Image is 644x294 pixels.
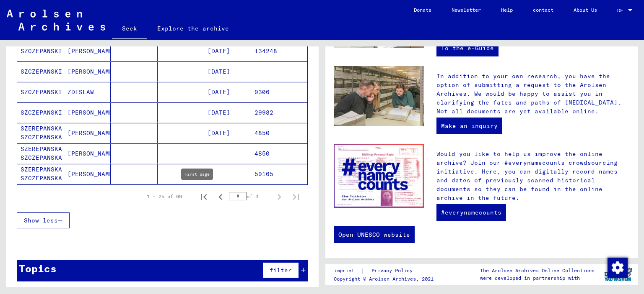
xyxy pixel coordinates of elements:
font: 29982 [254,109,273,116]
a: Open UNESCO website [334,226,415,243]
button: First page [195,188,212,205]
button: Last page [288,188,304,205]
font: Privacy Policy [371,267,413,274]
font: imprint [334,267,354,274]
font: SZCZEPANSKI [21,47,62,55]
font: SZEREPANSKA SZCZEPANSKA [21,145,62,161]
font: DE [617,7,623,13]
font: [PERSON_NAME] [68,129,117,137]
font: Newsletter [452,7,481,13]
a: To the e-Guide [436,40,499,56]
font: The Arolsen Archives Online Collections [480,267,595,274]
font: In addition to your own research, you have the option of submitting a request to the Arolsen Arch... [436,72,621,115]
button: Next page [271,188,288,205]
div: Change consent [607,257,627,277]
font: [DATE] [208,129,230,137]
img: Change consent [608,258,628,278]
a: imprint [334,266,361,275]
font: Show less [24,217,58,224]
font: | [361,267,365,274]
font: filter [270,266,292,274]
font: Help [501,7,513,13]
button: Show less [17,212,70,228]
font: 9306 [254,88,270,96]
a: Make an inquiry [436,118,502,134]
font: of 3 [247,193,258,199]
font: 134248 [254,47,277,55]
a: Privacy Policy [365,266,423,275]
font: Would you like to help us improve the online archive? Join our #everynamecounts crowdsourcing ini... [436,150,618,202]
font: SZCZEPANSKI [21,109,62,116]
font: Seek [122,25,137,32]
font: [PERSON_NAME] [68,109,117,116]
font: Topics [19,262,57,275]
font: [DATE] [208,109,230,116]
font: SZCZEPANSKI [21,68,62,75]
a: Seek [112,18,147,40]
font: #everynamecounts [441,209,501,216]
font: To the e-Guide [441,44,494,52]
font: [DATE] [208,68,230,75]
button: filter [262,262,299,278]
font: Open UNESCO website [338,231,410,238]
font: Make an inquiry [441,122,498,130]
img: yv_logo.png [602,264,634,285]
img: enc.jpg [334,144,424,208]
font: About Us [574,7,597,13]
font: SZCZEPANSKI [21,88,62,96]
font: Explore the archive [157,25,229,32]
button: Previous page [212,188,229,205]
a: #everynamecounts [436,204,506,221]
img: inquiries.jpg [334,66,424,126]
font: [DATE] [208,47,230,55]
font: [PERSON_NAME] [68,68,117,75]
font: 1 – 25 of 69 [147,193,182,199]
font: [PERSON_NAME] [68,47,117,55]
font: SZEREPANSKA SZCZEPANSKA [21,166,62,182]
font: ZDISLAW [68,88,94,96]
font: SZEREPANSKA SZCZEPANSKA [21,125,62,141]
font: Copyright © Arolsen Archives, 2021 [334,276,434,282]
font: 4850 [254,150,270,157]
font: 59165 [254,170,273,178]
a: Explore the archive [147,18,239,38]
img: Arolsen_neg.svg [7,10,105,31]
font: contact [533,7,553,13]
font: [PERSON_NAME] [68,150,117,157]
font: Donate [414,7,431,13]
font: were developed in partnership with [480,275,580,281]
font: [PERSON_NAME] [68,170,117,178]
font: 4850 [254,129,270,137]
font: [DATE] [208,88,230,96]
